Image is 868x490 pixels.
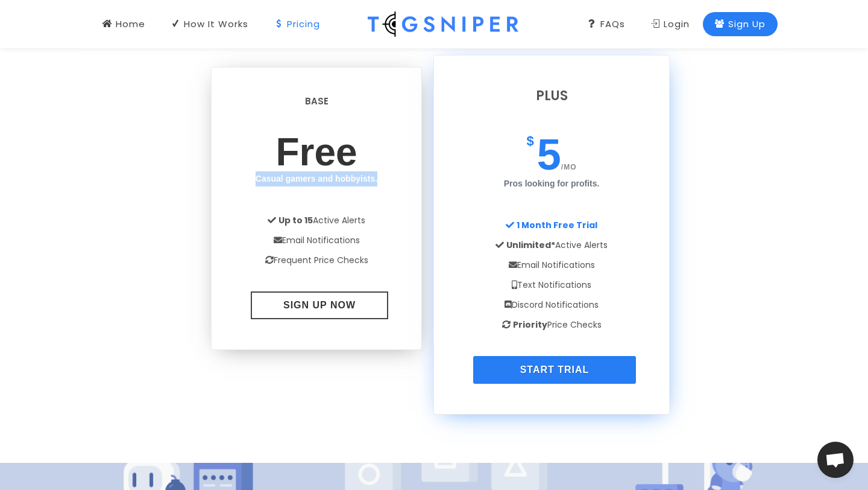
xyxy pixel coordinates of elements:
[251,291,388,319] a: Sign Up Now
[230,171,403,186] p: Casual gamers and hobbyists.
[650,17,690,31] div: Login
[452,315,651,335] li: Price Checks
[452,275,651,295] li: Text Notifications
[230,118,403,202] div: Free
[278,214,313,226] strong: Up to 15
[274,17,320,31] div: Pricing
[452,235,651,255] li: Active Alerts
[452,255,651,275] li: Email Notifications
[561,163,577,171] span: /mo
[230,231,403,250] li: Email Notifications
[715,17,766,31] div: Sign Up
[230,211,403,231] li: Active Alerts
[230,250,403,270] li: Frequent Price Checks
[527,135,534,148] span: $
[230,95,403,109] h3: Base
[452,118,651,206] div: 5
[452,295,651,315] li: Discord Notifications
[517,219,597,231] strong: 1 Month Free Trial
[452,176,651,191] p: Pros looking for profits.
[703,12,778,36] a: Sign Up
[171,17,248,31] div: How It Works
[513,319,547,331] strong: Priority
[587,17,625,31] div: FAQs
[473,356,636,384] a: Start Trial
[102,17,145,31] div: Home
[506,239,555,251] strong: Unlimited*
[817,442,854,478] div: Open chat
[452,86,651,106] h3: Plus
